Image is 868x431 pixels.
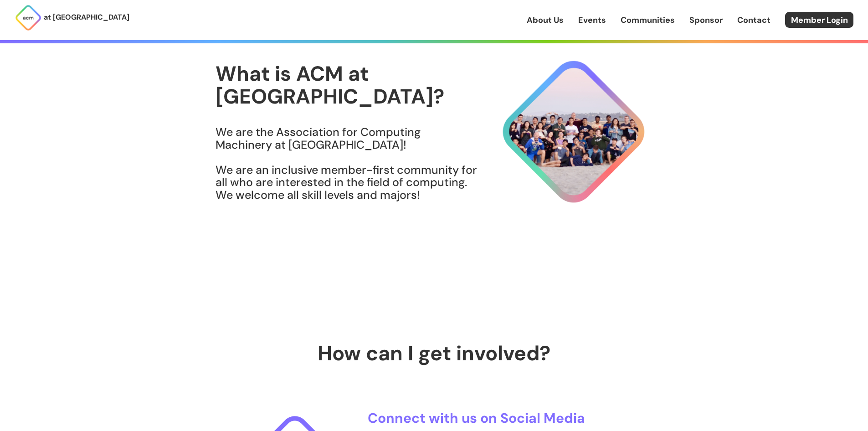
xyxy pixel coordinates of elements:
[216,62,478,108] h1: What is ACM at [GEOGRAPHIC_DATA]?
[785,12,853,28] a: Member Login
[44,11,129,23] p: at [GEOGRAPHIC_DATA]
[216,126,478,201] h3: We are the Association for Computing Machinery at [GEOGRAPHIC_DATA]! We are an inclusive member-f...
[368,410,628,426] h3: Connect with us on Social Media
[527,14,564,26] a: About Us
[216,342,653,365] h2: How can I get involved?
[15,4,129,31] a: at [GEOGRAPHIC_DATA]
[578,14,606,26] a: Events
[621,14,675,26] a: Communities
[689,14,723,26] a: Sponsor
[15,4,42,31] img: ACM Logo
[478,52,653,211] img: About Hero Image
[737,14,770,26] a: Contact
